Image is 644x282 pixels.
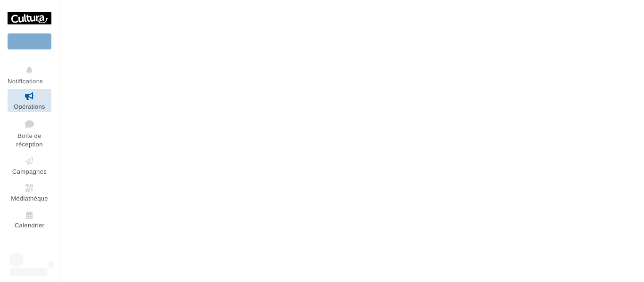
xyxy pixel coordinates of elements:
a: Opérations [8,89,51,112]
span: Notifications [8,77,43,85]
div: Nouvelle campagne [8,33,51,49]
span: Calendrier [15,222,44,229]
a: Calendrier [8,208,51,231]
span: Campagnes [12,168,47,175]
span: Médiathèque [11,194,48,202]
a: Médiathèque [8,181,51,204]
a: Campagnes [8,154,51,177]
span: Opérations [14,103,45,110]
span: Boîte de réception [16,132,42,148]
a: Boîte de réception [8,116,51,150]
